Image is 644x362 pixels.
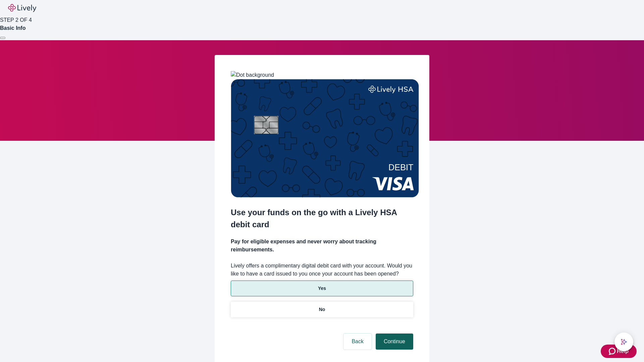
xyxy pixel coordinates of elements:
h4: Pay for eligible expenses and never worry about tracking reimbursements. [231,238,413,254]
p: No [319,306,325,313]
button: Yes [231,281,413,296]
button: Zendesk support iconHelp [601,345,637,358]
button: No [231,302,413,317]
img: Dot background [231,71,274,79]
span: Help [617,347,629,355]
img: Lively [8,4,36,12]
h2: Use your funds on the go with a Lively HSA debit card [231,206,413,231]
svg: Zendesk support icon [609,347,617,355]
button: Continue [376,334,413,350]
p: Yes [318,285,326,292]
label: Lively offers a complimentary digital debit card with your account. Would you like to have a card... [231,262,413,278]
img: Debit card [231,79,419,197]
svg: Lively AI Assistant [621,339,627,345]
button: chat [614,333,633,351]
button: Back [343,334,372,350]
